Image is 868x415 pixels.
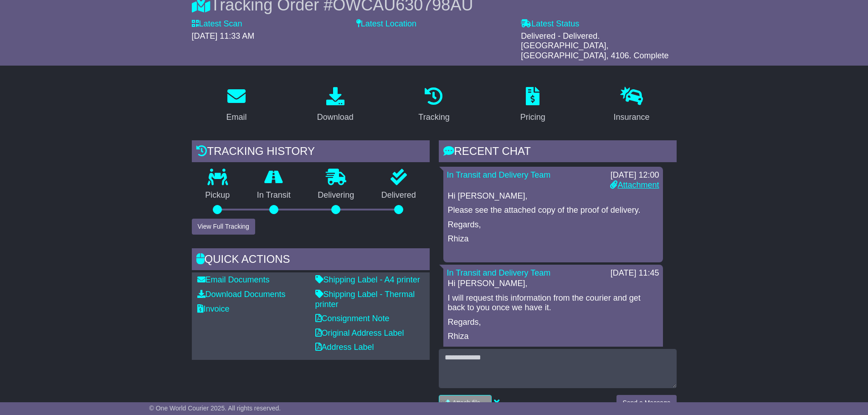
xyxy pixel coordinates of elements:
div: Download [317,111,354,123]
div: [DATE] 12:00 [610,170,659,180]
a: Original Address Label [315,328,404,338]
button: Send a Message [616,395,676,411]
a: Address Label [315,343,374,352]
div: [DATE] 11:45 [611,268,659,278]
p: Hi [PERSON_NAME], [448,191,658,201]
span: [DATE] 11:33 AM [192,31,255,41]
a: Email Documents [197,275,270,284]
button: View Full Tracking [192,219,255,235]
div: Tracking [418,111,449,123]
p: Regards, [448,318,658,328]
div: Pricing [520,111,545,123]
a: Download [311,84,360,127]
a: Shipping Label - A4 printer [315,275,420,284]
p: Rhiza [448,332,658,342]
p: Pickup [192,190,244,200]
p: In Transit [243,190,304,200]
a: Shipping Label - Thermal printer [315,290,415,309]
a: Attachment [610,180,659,190]
label: Latest Scan [192,19,242,29]
p: Regards, [448,220,658,230]
p: I will request this information from the courier and get back to you once we have it. [448,293,658,313]
a: In Transit and Delivery Team [447,268,551,277]
p: Delivered [368,190,430,200]
p: Please see the attached copy of the proof of delivery. [448,205,658,215]
a: Email [220,84,252,127]
a: Download Documents [197,290,286,299]
div: Quick Actions [192,248,430,273]
a: In Transit and Delivery Team [447,170,551,179]
div: Tracking history [192,140,430,165]
label: Latest Location [356,19,416,29]
span: Delivered - Delivered. [GEOGRAPHIC_DATA], [GEOGRAPHIC_DATA], 4106. Complete [521,31,668,60]
div: RECENT CHAT [439,140,677,165]
a: Consignment Note [315,314,390,323]
p: Delivering [304,190,368,200]
p: Hi [PERSON_NAME], [448,279,658,289]
div: Email [226,111,247,123]
span: © One World Courier 2025. All rights reserved. [149,405,281,412]
p: Rhiza [448,234,658,244]
a: Invoice [197,304,230,313]
a: Tracking [412,84,455,127]
label: Latest Status [521,19,579,29]
a: Pricing [514,84,551,127]
div: Insurance [614,111,650,123]
a: Insurance [608,84,656,127]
